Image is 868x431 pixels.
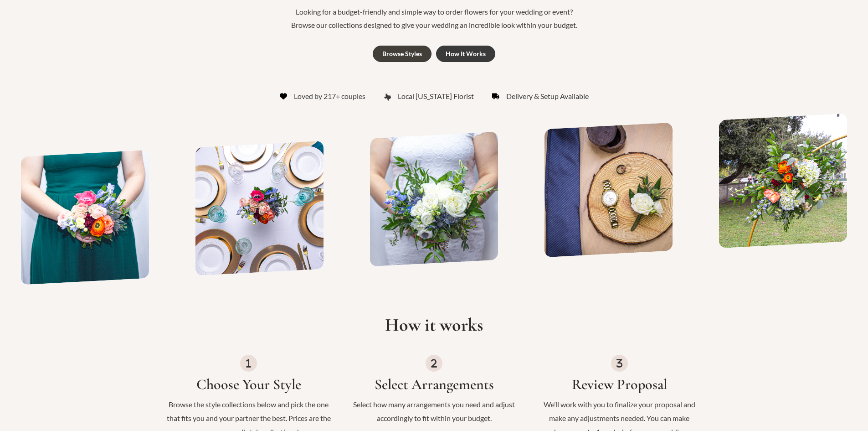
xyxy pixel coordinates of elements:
a: How It Works [436,46,495,62]
span: Delivery & Setup Available [506,89,589,103]
span: Loved by 217+ couples [294,89,365,103]
div: How It Works [446,51,486,57]
h3: Select Arrangements [350,376,518,393]
div: Browse Styles [382,51,422,57]
span: Local [US_STATE] Florist [398,89,474,103]
h3: Review Proposal [536,376,703,393]
h3: Choose Your Style [165,376,333,393]
a: Browse Styles [373,46,431,62]
p: Select how many arrangements you need and adjust accordingly to fit within your budget. [350,398,518,425]
p: Looking for a budget-friendly and simple way to order flowers for your wedding or event? Browse o... [284,5,585,32]
h2: How it works [161,314,708,336]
